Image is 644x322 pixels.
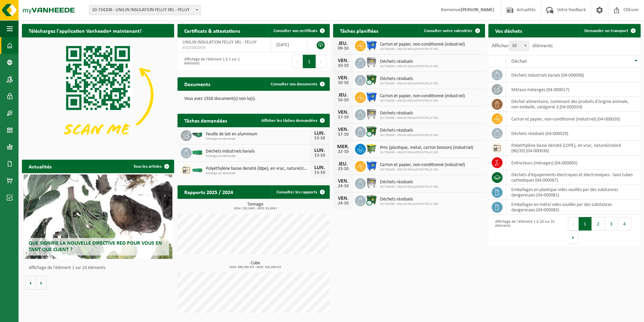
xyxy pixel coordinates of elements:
[206,166,310,171] span: Polyéthylène basse densité (ldpe), en vrac, naturel/coloré (80/20)
[36,276,46,290] button: Volgende
[380,47,465,51] span: 10-734208 - UNILIN INSULATION FELUY SRL
[336,46,350,51] div: 09-10
[366,74,377,85] img: WB-1100-CU
[313,165,326,170] div: LUN.
[273,29,317,33] span: Consulter vos certificats
[366,143,377,154] img: WB-1100-HPE-GN-50
[181,261,330,269] h3: Cube
[380,197,438,202] span: Déchets résiduels
[592,217,605,231] button: 2
[380,111,438,116] span: Déchets résiduels
[380,82,438,86] span: 10-734208 - UNILIN INSULATION FELUY SRL
[313,153,326,158] div: 13-10
[313,136,326,141] div: 13-10
[24,175,173,259] a: Que signifie la nouvelle directive RED pour vous en tant que client ?
[366,39,377,51] img: WB-1100-HPE-BE-01
[183,40,257,45] span: UNILIN INSULATION FELUY SRL - FELUY
[183,45,266,51] span: RED25003470
[380,128,438,133] span: Déchets résiduels
[271,82,317,86] span: Consulter vos documents
[336,150,350,154] div: 22-10
[366,194,377,206] img: WB-1100-CU
[366,108,377,120] img: WB-1100-GAL-GY-02
[506,126,641,141] td: déchets résiduels (04-000029)
[128,160,173,173] a: Tous les articles
[22,24,148,37] h2: Téléchargez l'application Vanheede+ maintenant!
[336,127,350,132] div: VEN.
[509,41,529,51] span: 10
[380,180,438,185] span: Déchets résiduels
[618,217,631,231] button: 4
[192,132,203,138] img: HK-RS-14-GN-00
[506,112,641,126] td: carton et papier, non-conditionné (industriel) (04-000026)
[336,144,350,150] div: MER.
[178,77,217,90] h2: Documents
[506,82,641,97] td: métaux mélangés (04-000017)
[336,41,350,46] div: JEU.
[605,217,618,231] button: 3
[261,118,317,123] span: Afficher les tâches demandées
[568,231,578,244] button: Next
[206,171,310,176] span: Echange sur demande
[336,161,350,167] div: JEU.
[366,126,377,137] img: WB-1100-CU
[256,114,329,127] a: Afficher les tâches demandées
[380,168,465,172] span: 10-734208 - UNILIN INSULATION FELUY SRL
[206,137,310,141] span: Echange sur demande
[419,24,484,37] a: Consulter votre calendrier
[488,24,529,37] h2: Vos déchets
[380,202,438,206] span: 10-734208 - UNILIN INSULATION FELUY SRL
[380,64,438,69] span: 10-734208 - UNILIN INSULATION FELUY SRL
[336,75,350,81] div: VEN.
[184,97,323,101] p: Vous avez 1926 document(s) non lu(s).
[303,55,316,68] button: 1
[271,37,307,52] td: [DATE]
[313,170,326,175] div: 13-10
[271,185,329,199] a: Consulter les rapports
[380,133,438,137] span: 10-734208 - UNILIN INSULATION FELUY SRL
[366,91,377,103] img: WB-1100-HPE-BE-01
[178,114,234,127] h2: Tâches demandées
[366,160,377,171] img: WB-1100-HPE-BE-01
[22,160,58,173] h2: Actualités
[181,202,330,210] h3: Tonnage
[380,59,438,64] span: Déchets résiduels
[268,24,329,37] a: Consulter vos certificats
[506,200,641,215] td: emballages en métal vides souillés par des substances dangereuses (04-000083)
[424,29,473,33] span: Consulter votre calendrier
[380,99,465,103] span: 10-734208 - UNILIN INSULATION FELUY SRL
[506,97,641,112] td: déchet alimentaire, contenant des produits d'origine animale, non emballé, catégorie 3 (04-000024)
[584,29,628,33] span: Demander un transport
[178,185,240,198] h2: Rapports 2025 / 2024
[336,132,350,137] div: 17-10
[336,63,350,68] div: 10-10
[492,216,561,245] div: Affichage de l'élément 1 à 10 sur 31 éléments
[506,68,641,82] td: déchets industriels banals (04-000008)
[206,132,310,137] span: Feuille de lait en aluminium
[336,115,350,120] div: 17-10
[380,93,465,99] span: Carton et papier, non-conditionné (industriel)
[181,54,250,69] div: Affichage de l'élément 1 à 1 sur 1 éléments
[336,184,350,189] div: 24-10
[192,149,203,155] img: HK-XC-30-GN-00
[380,116,438,120] span: 10-734208 - UNILIN INSULATION FELUY SRL
[380,151,473,155] span: 10-734208 - UNILIN INSULATION FELUY SRL
[336,196,350,201] div: VEN.
[29,266,171,270] p: Affichage de l'élément 1 sur 10 éléments
[506,141,641,156] td: polyéthylène basse densité (LDPE), en vrac, naturel/coloré (80/20) (04-000038)
[313,131,326,136] div: LUN.
[313,148,326,153] div: LUN.
[579,24,640,37] a: Demander un transport
[181,266,330,269] span: 2024: 366,300 m3 - 2025: 320,100 m3
[292,55,303,68] button: Previous
[579,217,592,231] button: 1
[380,185,438,189] span: 10-734208 - UNILIN INSULATION FELUY SRL
[366,57,377,68] img: WB-1100-GAL-GY-02
[206,154,310,158] span: Echange sur demande
[336,167,350,171] div: 23-10
[206,149,310,154] span: Déchets industriels banals
[181,207,330,210] span: 2024: 135,248 t - 2025: 91,834 t
[178,24,247,37] h2: Certificats & attestations
[568,217,579,231] button: Previous
[316,55,326,68] button: Next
